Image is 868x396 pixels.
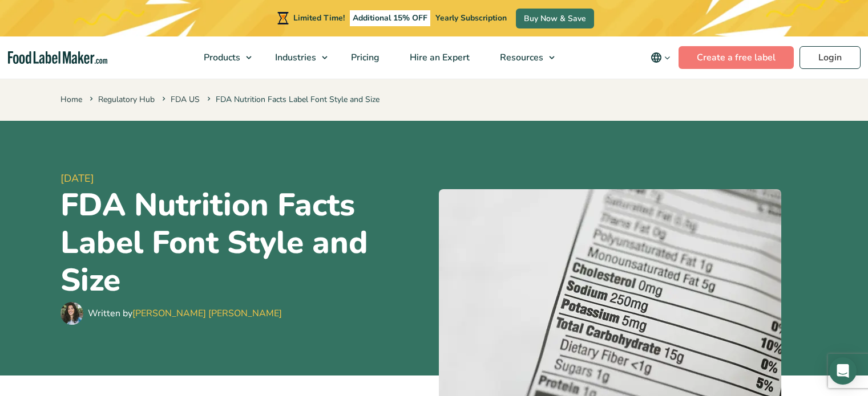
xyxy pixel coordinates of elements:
a: [PERSON_NAME] [PERSON_NAME] [132,307,282,320]
a: Login [800,46,861,69]
div: Open Intercom Messenger [829,357,857,385]
a: FDA US [171,94,200,105]
span: Pricing [348,51,381,64]
a: Industries [260,36,333,79]
a: Home [60,94,82,105]
a: Resources [485,36,560,79]
a: Create a free label [679,46,794,69]
span: [DATE] [60,171,430,186]
a: Pricing [336,36,392,79]
a: Buy Now & Save [516,9,594,28]
h1: FDA Nutrition Facts Label Font Style and Size [60,186,430,299]
span: Additional 15% OFF [350,10,430,26]
span: Yearly Subscription [435,13,507,23]
span: Resources [496,51,544,64]
span: Limited Time! [293,13,345,23]
span: Hire an Expert [406,51,471,64]
a: Hire an Expert [395,36,482,79]
img: Maria Abi Hanna - Food Label Maker [60,302,83,325]
span: FDA Nutrition Facts Label Font Style and Size [205,94,380,105]
span: Products [200,51,241,64]
a: Products [189,36,257,79]
span: Industries [272,51,317,64]
div: Written by [88,307,282,320]
a: Regulatory Hub [98,94,155,105]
